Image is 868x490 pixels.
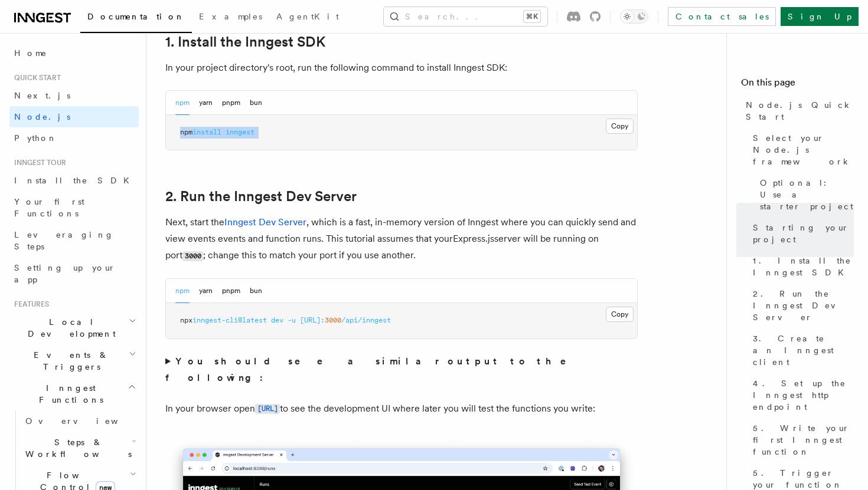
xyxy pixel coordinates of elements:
button: Local Development [9,311,139,344]
span: Examples [199,12,262,21]
span: 2. Run the Inngest Dev Server [753,288,854,323]
span: npm [180,128,192,136]
a: 2. Run the Inngest Dev Server [748,283,854,328]
button: npm [175,279,190,303]
span: Features [9,300,49,309]
span: Starting your project [753,222,854,245]
span: -u [288,316,296,324]
a: Contact sales [668,7,776,26]
span: Quick start [9,73,61,83]
span: Node.js Quick Start [746,99,854,123]
button: yarn [199,91,213,115]
a: Documentation [80,4,192,33]
a: Leveraging Steps [9,224,139,257]
span: Setting up your app [14,263,116,284]
button: npm [175,91,190,115]
span: Select your Node.js framework [753,132,854,167]
strong: You should see a similar output to the following: [165,356,583,383]
span: Optional: Use a starter project [760,177,854,212]
button: pnpm [222,91,240,115]
span: dev [271,316,283,324]
button: Steps & Workflows [21,432,139,465]
a: Sign Up [781,7,859,26]
button: bun [250,91,262,115]
span: Install the SDK [14,176,136,185]
span: [URL]: [300,316,325,324]
span: 3000 [325,316,341,324]
a: 1. Install the Inngest SDK [748,250,854,283]
summary: You should see a similar output to the following: [165,353,638,386]
a: Node.js Quick Start [741,94,854,127]
button: pnpm [222,279,240,303]
span: install [192,128,221,136]
a: 2. Run the Inngest Dev Server [165,188,357,205]
a: 5. Write your first Inngest function [748,417,854,462]
a: Select your Node.js framework [748,127,854,172]
a: Next.js [9,85,139,106]
span: Node.js [14,112,70,121]
span: AgentKit [276,12,339,21]
a: Overview [21,410,139,432]
span: Home [14,47,47,59]
a: Inngest Dev Server [224,216,306,228]
a: Your first Functions [9,191,139,224]
span: 4. Set up the Inngest http endpoint [753,377,854,413]
span: /api/inngest [341,316,391,324]
span: 1. Install the Inngest SDK [753,255,854,278]
button: Search...⌘K [384,7,547,26]
span: Local Development [9,316,129,340]
span: Next.js [14,91,70,100]
code: [URL] [255,404,280,414]
p: In your project directory's root, run the following command to install Inngest SDK: [165,60,638,76]
span: inngest [226,128,254,136]
span: inngest-cli@latest [192,316,267,324]
span: Overview [25,416,147,426]
a: Python [9,127,139,149]
button: yarn [199,279,213,303]
span: Python [14,133,57,143]
button: Events & Triggers [9,344,139,377]
a: Examples [192,4,269,32]
p: In your browser open to see the development UI where later you will test the functions you write: [165,400,638,417]
a: 4. Set up the Inngest http endpoint [748,373,854,417]
kbd: ⌘K [524,11,540,22]
a: [URL] [255,403,280,414]
a: 1. Install the Inngest SDK [165,34,325,50]
button: bun [250,279,262,303]
h4: On this page [741,75,854,94]
span: Inngest Functions [9,382,128,406]
span: Events & Triggers [9,349,129,373]
button: Toggle dark mode [620,9,648,24]
a: Node.js [9,106,139,127]
span: Documentation [87,12,185,21]
span: 3. Create an Inngest client [753,333,854,368]
button: Copy [606,119,634,134]
code: 3000 [182,251,203,261]
span: Inngest tour [9,158,66,167]
a: Setting up your app [9,257,139,290]
span: Your first Functions [14,197,84,218]
span: 5. Write your first Inngest function [753,422,854,458]
button: Inngest Functions [9,377,139,410]
span: Steps & Workflows [21,436,132,460]
a: Optional: Use a starter project [755,172,854,217]
span: npx [180,316,192,324]
a: Home [9,42,139,64]
p: Next, start the , which is a fast, in-memory version of Inngest where you can quickly send and vi... [165,214,638,264]
a: Starting your project [748,217,854,250]
a: 3. Create an Inngest client [748,328,854,373]
a: AgentKit [269,4,346,32]
button: Copy [606,307,634,322]
span: Leveraging Steps [14,230,114,251]
a: Install the SDK [9,170,139,191]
